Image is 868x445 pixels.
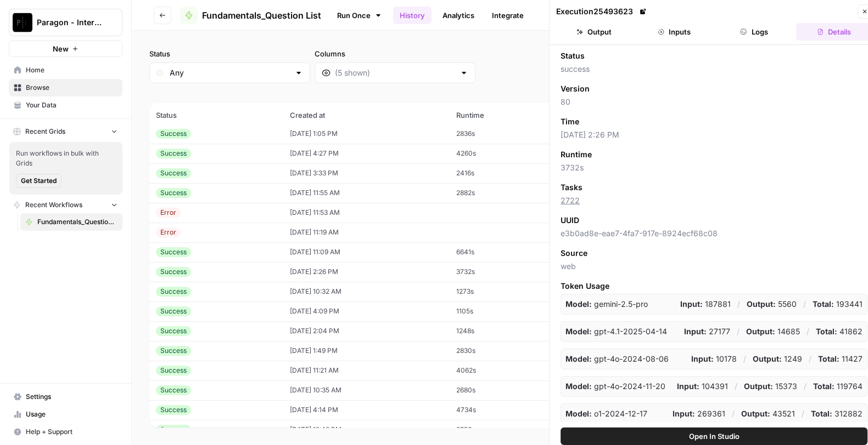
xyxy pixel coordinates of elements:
p: 269361 [673,408,725,419]
span: Paragon - Internal Usage [37,17,103,28]
strong: Output: [746,327,775,336]
td: 2882s [450,183,553,203]
td: 3732s [450,262,553,282]
div: Success [156,129,191,139]
span: Home [26,65,117,75]
strong: Total: [813,381,835,391]
span: [DATE] 2:26 PM [561,129,867,140]
span: Recent Workflows [25,200,82,210]
strong: Total: [816,327,837,336]
p: / [807,326,809,337]
button: Recent Grids [9,123,122,140]
span: 3732s [561,162,867,173]
td: [DATE] 11:21 AM [283,361,449,380]
p: / [737,326,740,337]
span: Your Data [26,100,117,110]
span: Fundamentals_Question List [202,9,321,22]
td: 1273s [450,282,553,301]
input: Any [170,67,290,78]
a: Home [9,61,122,79]
td: [DATE] 4:09 PM [283,301,449,321]
strong: Model: [565,299,592,309]
strong: Model: [565,354,592,363]
a: Run Once [330,6,389,25]
strong: Model: [565,381,592,391]
button: Get Started [16,174,61,188]
span: Token Usage [561,281,867,292]
strong: Total: [811,409,832,418]
span: success [561,64,867,75]
p: o1-2024-12-17 [565,408,647,419]
strong: Output: [753,354,782,363]
td: 1248s [450,321,553,341]
p: 15373 [744,381,797,392]
strong: Model: [565,327,592,336]
div: Error [156,227,181,237]
strong: Model: [565,409,592,418]
a: Integrate [485,7,530,24]
strong: Total: [818,354,839,363]
span: Runtime [561,149,592,160]
p: 104391 [677,381,728,392]
div: Success [156,168,191,178]
button: New [9,41,122,57]
td: [DATE] 11:19 AM [283,222,449,242]
span: web [561,261,867,272]
input: (5 shown) [335,67,455,78]
p: / [803,299,806,310]
p: 193441 [813,299,863,310]
td: 2956s [450,420,553,440]
strong: Input: [680,299,703,309]
strong: Total: [813,299,834,309]
div: Execution 25493623 [556,6,648,17]
button: Help + Support [9,423,122,441]
td: [DATE] 3:33 PM [283,163,449,183]
td: [DATE] 2:26 PM [283,262,449,282]
div: Success [156,287,191,296]
td: 4734s [450,400,553,420]
div: Success [156,326,191,336]
a: Your Data [9,96,122,114]
span: Tasks [561,182,583,193]
p: 14685 [746,326,800,337]
p: / [737,299,740,310]
td: 2416s [450,163,553,183]
td: [DATE] 4:14 PM [283,400,449,420]
th: Created at [283,103,449,127]
p: / [735,381,737,392]
p: 1249 [753,353,802,364]
div: Success [156,188,191,198]
td: 4260s [450,144,553,163]
td: 2830s [450,341,553,361]
td: 6641s [450,242,553,262]
a: Fundamentals_Question List [20,213,122,231]
span: Get Started [21,176,57,186]
span: Recent Grids [25,127,65,136]
span: Browse [26,83,117,93]
p: 27177 [684,326,730,337]
span: Fundamentals_Question List [37,217,117,227]
span: e3b0ad8e-eae7-4fa7-917e-8924ecf68c08 [561,228,867,239]
p: 43521 [741,408,795,419]
div: Success [156,405,191,415]
p: / [732,408,735,419]
a: Analytics [436,7,481,24]
label: Columns [315,48,475,59]
td: 4062s [450,361,553,380]
button: Logs [716,23,792,41]
span: New [53,43,69,54]
span: UUID [561,215,579,226]
div: Success [156,385,191,395]
p: / [804,381,807,392]
strong: Input: [677,381,699,391]
p: gpt-4.1-2025-04-14 [565,326,667,337]
p: gpt-4o-2024-08-06 [565,353,669,364]
a: Fundamentals_Question List [180,7,321,24]
td: 2836s [450,124,553,144]
td: [DATE] 10:35 AM [283,380,449,400]
th: Status [149,103,283,127]
div: Success [156,306,191,316]
strong: Input: [673,409,695,418]
td: [DATE] 2:04 PM [283,321,449,341]
button: Inputs [636,23,712,41]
